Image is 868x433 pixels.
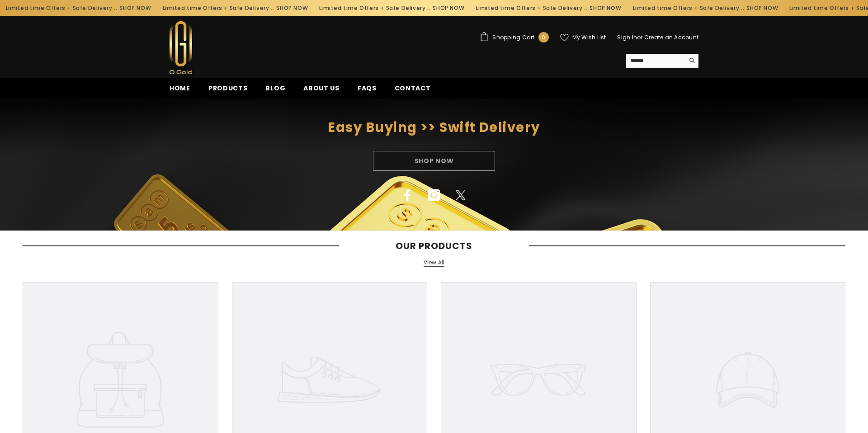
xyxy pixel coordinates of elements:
span: Contact [395,84,431,93]
a: Home [160,83,199,99]
span: 0 [542,33,545,42]
div: Limited time Offers + Safe Delivery .. [468,1,625,15]
span: FAQs [358,84,377,93]
span: Our Products [339,240,529,251]
a: Products [199,83,257,99]
span: Home [170,84,190,93]
span: or [637,33,642,41]
a: FAQs [349,83,386,99]
span: About us [303,84,340,93]
button: Search [684,54,698,67]
a: Shopping Cart [480,32,548,42]
a: My Wish List [560,33,606,42]
a: About us [294,83,349,99]
span: My Wish List [572,35,606,40]
a: SHOP NOW [274,3,306,13]
a: SHOP NOW [745,3,776,13]
a: Blog [256,83,294,99]
summary: Search [626,54,698,68]
div: Limited time Offers + Safe Delivery .. [625,1,782,15]
a: SHOP NOW [588,3,620,13]
span: Products [208,84,248,93]
a: Create an Account [644,33,698,41]
a: Contact [386,83,440,99]
a: SHOP NOW [118,3,150,13]
span: Shopping Cart [492,35,534,40]
div: Limited time Offers + Safe Delivery .. [312,1,469,15]
div: Limited time Offers + Safe Delivery .. [155,1,312,15]
a: View All [424,259,445,267]
a: Sign In [617,33,637,41]
span: Blog [265,84,285,93]
a: SHOP NOW [431,3,463,13]
img: Ogold Shop [170,21,192,74]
